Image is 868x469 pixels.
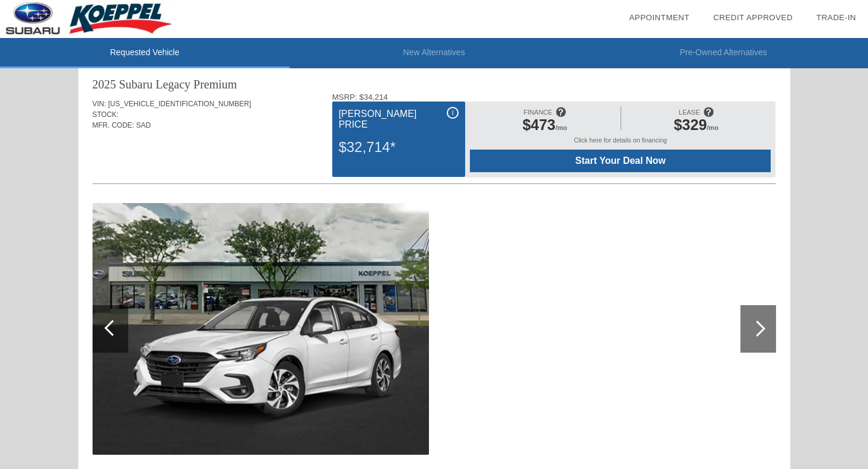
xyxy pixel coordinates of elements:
[332,93,776,102] div: MSRP: $34,214
[93,100,106,108] span: VIN:
[93,76,191,93] div: 2025 Subaru Legacy
[452,109,454,117] span: i
[193,76,237,93] div: Premium
[713,13,793,22] a: Credit Approved
[485,156,756,166] span: Start Your Deal Now
[93,148,776,167] div: Quoted on [DATE] 8:13:36 PM
[93,121,135,129] span: MFR. CODE:
[470,137,771,150] div: Click here for details on financing
[679,109,700,116] span: LEASE
[523,116,556,133] span: $473
[339,107,459,132] div: [PERSON_NAME] Price
[629,13,689,22] a: Appointment
[136,121,151,129] span: SAD
[93,203,429,455] img: b17a7bd3d156ca52b5bb29b94f52f22cx.jpg
[108,100,251,108] span: [US_VEHICLE_IDENTIFICATION_NUMBER]
[93,110,119,119] span: STOCK:
[339,132,459,163] div: $32,714*
[578,38,868,68] li: Pre-Owned Alternatives
[674,116,707,133] span: $329
[524,109,552,116] span: FINANCE
[476,116,613,137] div: /mo
[816,13,856,22] a: Trade-In
[627,116,765,137] div: /mo
[290,38,579,68] li: New Alternatives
